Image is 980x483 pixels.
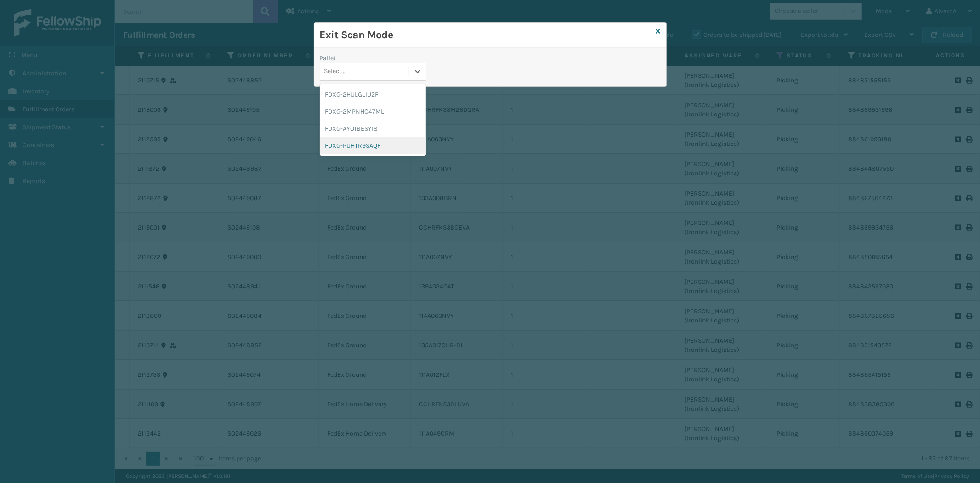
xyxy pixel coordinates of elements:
div: FDXG-PUHTR9SAQF [320,137,426,154]
h3: Exit Scan Mode [320,28,652,42]
div: Select... [324,67,346,76]
label: Pallet [320,53,336,63]
div: FDXG-AYO1BESYI8 [320,120,426,137]
div: FDXG-2MPNHC47ML [320,103,426,120]
div: FDXG-2HULGLIU2F [320,86,426,103]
